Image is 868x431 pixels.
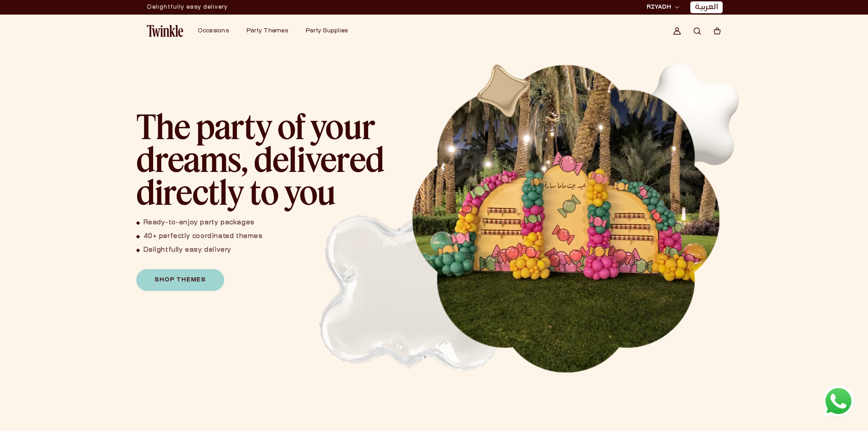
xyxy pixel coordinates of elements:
[629,50,753,174] img: Slider balloon
[687,21,707,41] summary: Search
[644,3,682,12] button: RIYADH
[198,28,229,34] span: Occasions
[136,233,263,241] li: 40+ perfectly coordinated themes
[147,0,228,14] p: Delightfully easy delivery
[136,246,263,254] li: Delightfully easy delivery
[136,219,263,227] li: Ready-to-enjoy party packages
[647,3,671,11] span: RIYADH
[136,269,224,291] a: Shop Themes
[306,28,348,34] span: Party Supplies
[300,22,360,40] summary: Party Supplies
[247,28,288,34] span: Party Themes
[247,27,288,35] a: Party Themes
[469,57,538,126] img: 3D golden Balloon
[136,109,391,208] h2: The party of your dreams, delivered directly to you
[241,22,300,40] summary: Party Themes
[147,0,228,14] div: Announcement
[306,27,348,35] a: Party Supplies
[695,3,718,12] a: العربية
[147,25,183,37] img: Twinkle
[192,22,241,40] summary: Occasions
[404,57,728,380] div: 1 / 1
[198,27,229,35] a: Occasions
[270,155,539,424] img: 3D white Balloon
